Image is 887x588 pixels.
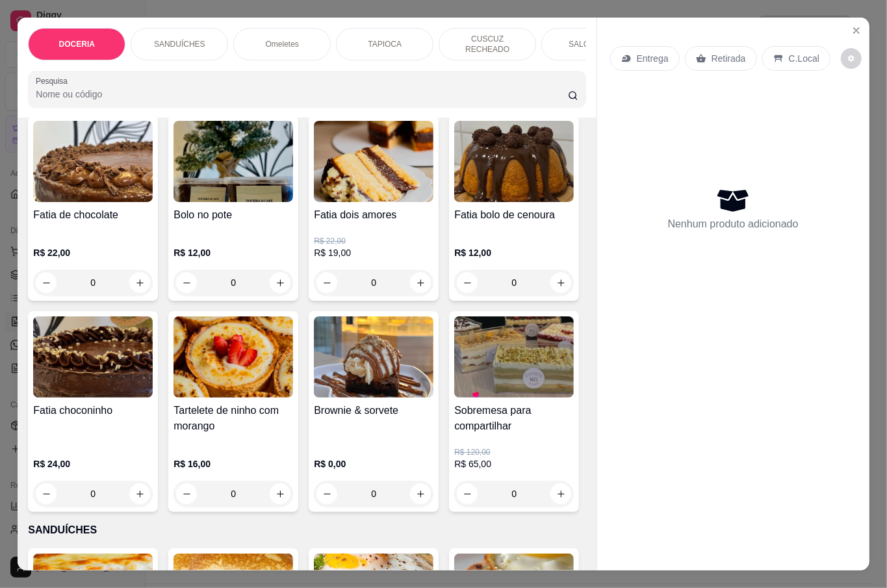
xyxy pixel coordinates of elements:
button: decrease-product-quantity [36,272,57,293]
p: DOCERIA [59,39,95,49]
h4: Bolo no pote [174,207,293,223]
p: R$ 120,00 [454,447,574,457]
h4: Tartelete de ninho com morango [174,403,293,434]
button: decrease-product-quantity [841,48,862,69]
img: product-image [454,121,574,202]
p: R$ 19,00 [314,246,433,259]
button: increase-product-quantity [270,483,290,504]
button: increase-product-quantity [410,272,431,293]
p: Nenhum produto adicionado [668,216,799,232]
h4: Fatia de chocolate [33,207,153,223]
button: increase-product-quantity [550,483,571,504]
button: increase-product-quantity [129,483,150,504]
p: Entrega [637,52,669,65]
h4: Fatia choconinho [33,403,153,418]
h4: Brownie & sorvete [314,403,433,418]
img: product-image [174,316,293,398]
img: product-image [454,316,574,398]
p: Omeletes [266,39,299,49]
p: R$ 0,00 [314,457,433,470]
p: SANDUÍCHES [28,522,585,538]
p: TAPIOCA [368,39,402,49]
p: R$ 12,00 [454,246,574,259]
h4: Fatia dois amores [314,207,433,223]
p: R$ 24,00 [33,457,153,470]
p: SALGADOS [569,39,611,49]
h4: Fatia bolo de cenoura [454,207,574,223]
img: product-image [33,316,153,398]
label: Pesquisa [36,75,72,86]
p: Retirada [712,52,746,65]
button: decrease-product-quantity [457,483,478,504]
p: SANDUÍCHES [154,39,205,49]
button: decrease-product-quantity [176,483,197,504]
p: R$ 22,00 [314,236,433,246]
h4: Sobremesa para compartilhar [454,403,574,434]
button: decrease-product-quantity [457,272,478,293]
img: product-image [314,121,433,202]
input: Pesquisa [36,88,568,101]
img: product-image [33,121,153,202]
p: CUSCUZ RECHEADO [450,34,525,55]
p: R$ 22,00 [33,246,153,259]
button: increase-product-quantity [550,272,571,293]
p: R$ 16,00 [174,457,293,470]
button: decrease-product-quantity [36,483,57,504]
p: R$ 65,00 [454,457,574,470]
button: Close [846,20,867,41]
img: product-image [314,316,433,398]
p: C.Local [789,52,819,65]
button: decrease-product-quantity [316,272,337,293]
p: R$ 12,00 [174,246,293,259]
img: product-image [174,121,293,202]
button: increase-product-quantity [129,272,150,293]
